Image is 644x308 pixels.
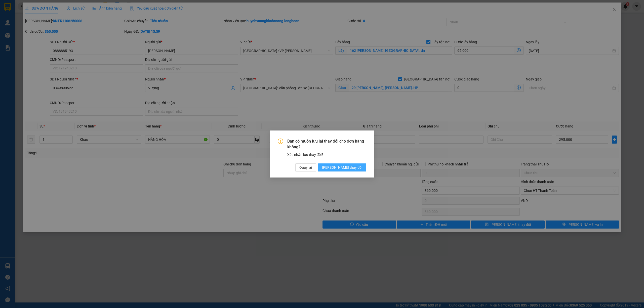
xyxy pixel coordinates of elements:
span: Bạn có muốn lưu lại thay đổi cho đơn hàng không? [287,139,366,150]
button: Quay lại [295,163,316,171]
span: [PERSON_NAME] thay đổi [322,165,362,170]
button: [PERSON_NAME] thay đổi [318,163,366,171]
div: Xác nhận lưu thay đổi? [287,152,366,157]
span: Quay lại [299,165,312,170]
span: exclamation-circle [278,139,283,144]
